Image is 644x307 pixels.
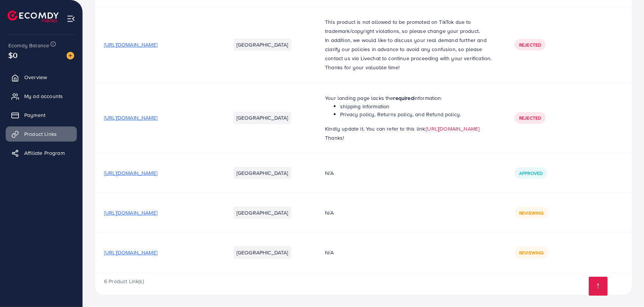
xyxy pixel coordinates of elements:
li: [GEOGRAPHIC_DATA] [233,167,291,179]
span: N/A [325,249,334,256]
img: logo [8,11,59,22]
span: Payment [24,111,45,119]
p: Thanks for your valuable time! [325,63,496,72]
span: [URL][DOMAIN_NAME] [104,169,157,177]
span: Approved [519,170,543,176]
span: [URL][DOMAIN_NAME] [104,209,157,217]
p: Kindly update it. You can refer to this link: [325,124,496,133]
span: N/A [325,209,334,217]
p: This product is not allowed to be promoted on TikTok due to trademark/copyright violations, so pl... [325,17,496,36]
span: [URL][DOMAIN_NAME] [104,41,157,48]
span: Rejected [519,115,541,121]
li: Privacy policy, Returns policy, and Refund policy. [340,111,496,118]
span: N/A [325,169,334,177]
span: Rejected [519,42,541,48]
strong: required [394,94,414,102]
a: Payment [6,108,77,123]
li: shipping information [340,103,496,110]
iframe: Chat [612,273,638,301]
p: Your landing page lacks the information: [325,94,496,103]
span: Reviewing [519,210,544,216]
img: menu [67,14,75,23]
li: [GEOGRAPHIC_DATA] [233,112,291,124]
li: [GEOGRAPHIC_DATA] [233,207,291,219]
li: [GEOGRAPHIC_DATA] [233,246,291,259]
a: Product Links [6,126,77,142]
span: [URL][DOMAIN_NAME] [104,249,157,256]
span: Overview [24,73,47,81]
a: Overview [6,70,77,85]
span: Ecomdy Balance [8,42,49,49]
span: Product Links [24,130,57,138]
span: Affiliate Program [24,149,65,157]
p: In addition, we would like to discuss your real demand further and clarify our policies in advanc... [325,36,496,63]
a: My ad accounts [6,89,77,104]
span: Reviewing [519,249,544,256]
p: Thanks! [325,133,496,142]
span: My ad accounts [24,92,63,100]
span: 6 Product Link(s) [104,277,144,285]
img: image [67,52,74,59]
span: $0 [8,50,17,61]
span: [URL][DOMAIN_NAME] [104,114,157,122]
a: Affiliate Program [6,145,77,161]
li: [GEOGRAPHIC_DATA] [233,39,291,51]
a: [URL][DOMAIN_NAME] [426,125,479,132]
